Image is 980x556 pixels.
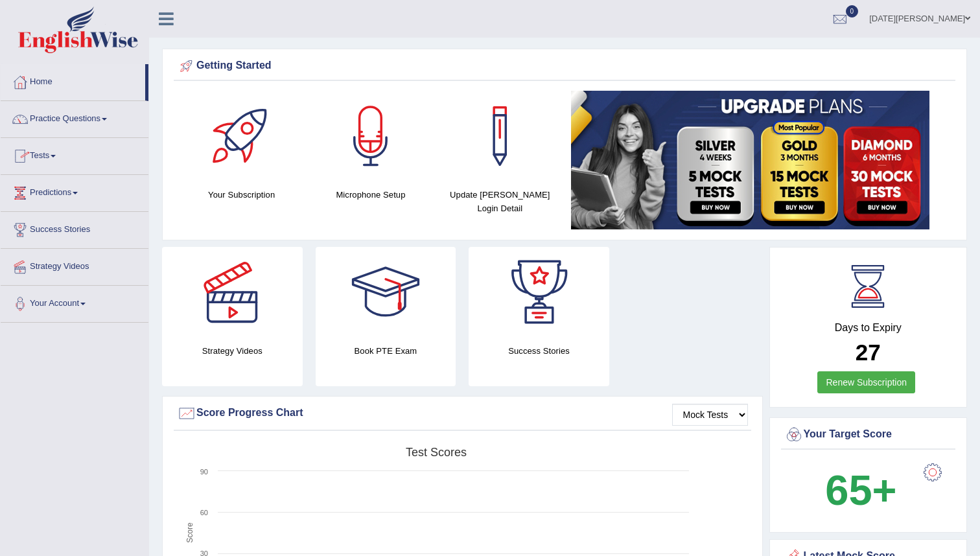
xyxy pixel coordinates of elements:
[1,138,148,170] a: Tests
[784,322,953,334] h4: Days to Expiry
[1,249,148,281] a: Strategy Videos
[312,188,428,202] h4: Microphone Setup
[1,212,148,244] a: Success Stories
[825,467,896,514] b: 65+
[1,175,148,207] a: Predictions
[177,56,952,76] div: Getting Started
[177,404,748,423] div: Score Progress Chart
[1,64,145,97] a: Home
[442,188,558,215] h4: Update [PERSON_NAME] Login Detail
[185,522,194,543] tspan: Score
[469,344,609,358] h4: Success Stories
[200,509,208,516] text: 60
[406,446,467,459] tspan: Test scores
[1,101,148,133] a: Practice Questions
[162,344,303,358] h4: Strategy Videos
[183,188,299,202] h4: Your Subscription
[846,5,859,17] span: 0
[571,91,929,229] img: small5.jpg
[817,371,915,393] a: Renew Subscription
[316,344,456,358] h4: Book PTE Exam
[784,425,953,445] div: Your Target Score
[1,286,148,318] a: Your Account
[856,340,881,365] b: 27
[200,468,208,476] text: 90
